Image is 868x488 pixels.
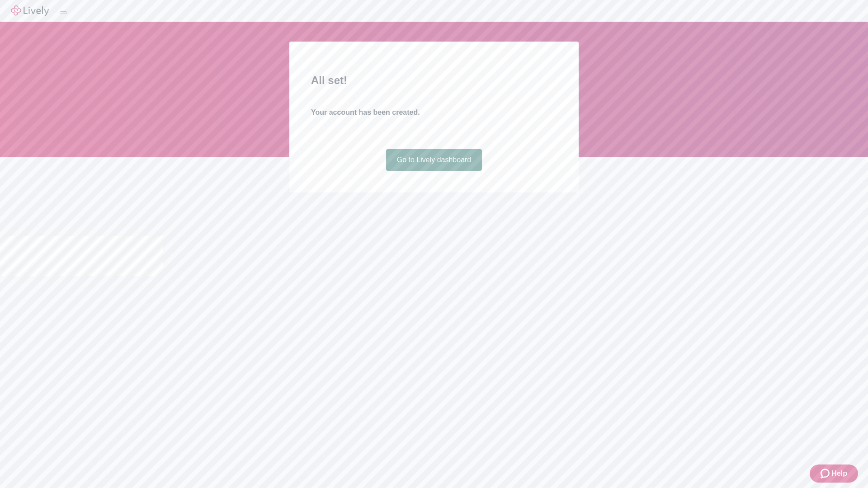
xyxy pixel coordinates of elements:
[810,465,858,483] button: Zendesk support iconHelp
[386,149,482,171] a: Go to Lively dashboard
[821,468,831,479] svg: Zendesk support icon
[60,11,67,14] button: Log out
[311,107,557,118] h4: Your account has been created.
[11,5,49,16] img: Lively
[311,72,557,89] h2: All set!
[831,468,847,479] span: Help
